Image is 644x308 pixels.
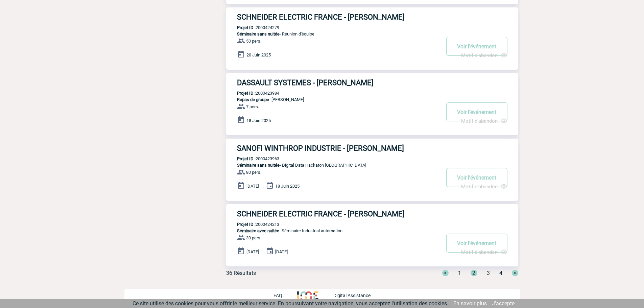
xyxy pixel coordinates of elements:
[237,228,279,233] span: Séminaire avec nuitée
[461,183,507,190] div: Motif d'abandon : A fait appel à d'autres lieux/ prestataires que ceux proposés Date : 09-06-2025...
[226,228,440,233] p: - Séminaire Industrial automation
[461,248,507,256] div: Motif d'abandon : Evénement organisé en interne Date : 04-06-2025 Auteur : Agence Commentaire :
[133,300,448,307] span: Ce site utilise des cookies pour vous offrir le meilleur service. En poursuivant votre navigation...
[461,184,498,190] span: Motif d'abandon
[237,13,440,21] h3: SCHNEIDER ELECTRIC FRANCE - [PERSON_NAME]
[226,91,279,96] p: 2000423984
[246,170,261,175] span: 80 pers.
[446,168,507,187] button: Voir l'événement
[226,25,279,30] p: 2000424279
[246,184,259,189] span: [DATE]
[487,270,490,276] span: 3
[273,293,282,298] p: FAQ
[237,31,280,37] span: Séminaire sans nuitée
[237,25,256,30] b: Projet ID :
[461,52,498,58] span: Motif d'abandon
[461,118,498,124] span: Motif d'abandon
[226,97,440,102] p: - [PERSON_NAME]
[226,156,279,161] p: 2000423963
[297,291,318,300] img: http://www.idealmeetingsevents.fr/
[246,249,259,254] span: [DATE]
[442,270,449,276] span: <
[333,293,371,298] p: Digital Assistance
[246,235,261,240] span: 30 pers.
[237,156,256,161] b: Projet ID :
[446,102,507,121] button: Voir l'événement
[237,144,440,152] h3: SANOFI WINTHROP INDUSTRIE - [PERSON_NAME]
[275,249,288,254] span: [DATE]
[275,184,300,189] span: 18 Juin 2025
[226,78,518,87] a: DASSAULT SYSTEMES - [PERSON_NAME]
[246,52,271,57] span: 20 Juin 2025
[461,52,507,59] div: Motif d'abandon : Evénement organisé en interne Date : 27-06-2025 Auteur : Agence Commentaire :
[237,97,269,102] span: Repas de groupe
[237,91,256,96] b: Projet ID :
[237,163,280,168] span: Séminaire sans nuitée
[246,104,259,109] span: 7 pers.
[512,270,518,276] span: >
[226,210,518,218] a: SCHNEIDER ELECTRIC FRANCE - [PERSON_NAME]
[226,144,518,152] a: SANOFI WINTHROP INDUSTRIE - [PERSON_NAME]
[446,37,507,56] button: Voir l'événement
[237,210,440,218] h3: SCHNEIDER ELECTRIC FRANCE - [PERSON_NAME]
[492,300,515,307] a: J'accepte
[226,31,440,37] p: - Réunion d'équipe
[246,39,261,44] span: 50 pers.
[446,234,507,253] button: Voir l'événement
[246,118,271,123] span: 18 Juin 2025
[458,270,461,276] span: 1
[453,300,487,307] a: En savoir plus
[226,163,440,168] p: - Digital Data Hackaton [GEOGRAPHIC_DATA]
[499,270,502,276] span: 4
[471,270,477,276] span: 2
[237,78,440,87] h3: DASSAULT SYSTEMES - [PERSON_NAME]
[461,117,507,124] div: Motif d'abandon : Client injoignable Date : 19-06-2025 Auteur : Agence Commentaire :
[461,249,498,255] span: Motif d'abandon
[226,222,279,227] p: 2000424213
[237,222,256,227] b: Projet ID :
[273,292,297,298] a: FAQ
[226,13,518,21] a: SCHNEIDER ELECTRIC FRANCE - [PERSON_NAME]
[226,270,256,276] div: 36 Résultats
